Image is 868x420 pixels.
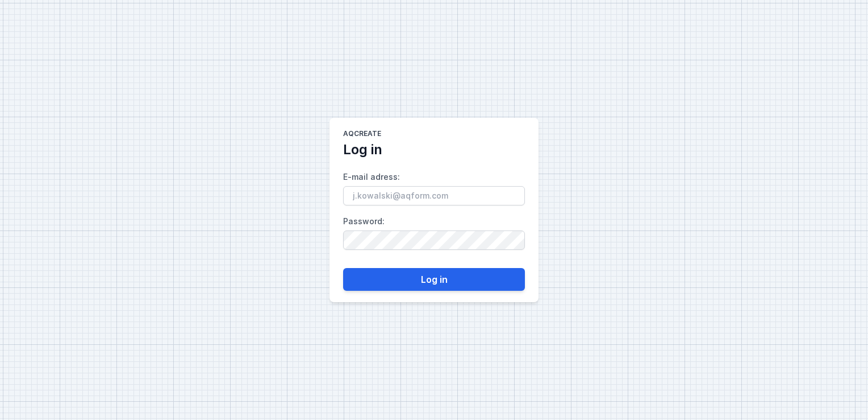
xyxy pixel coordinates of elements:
[343,168,525,205] label: E-mail adress :
[343,212,525,250] label: Password :
[343,141,382,159] h2: Log in
[343,230,525,250] input: Password:
[343,186,525,205] input: E-mail adress:
[343,268,525,291] button: Log in
[343,129,381,141] h1: AQcreate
